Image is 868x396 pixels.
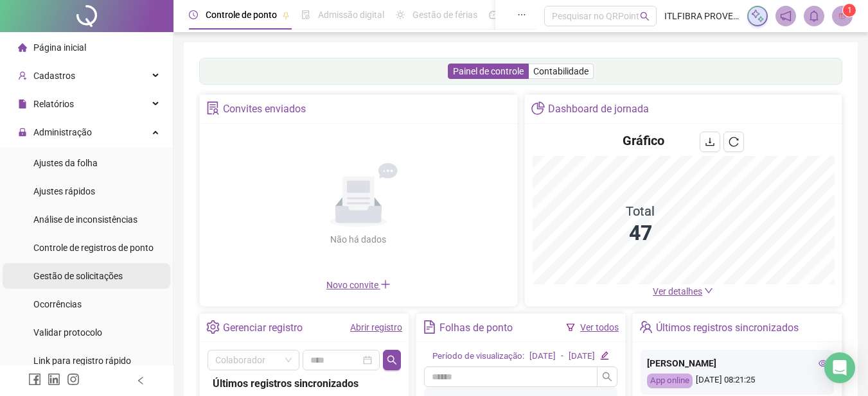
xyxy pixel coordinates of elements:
[729,137,739,147] span: reload
[569,350,595,363] div: [DATE]
[439,317,513,339] div: Folhas de ponto
[299,232,418,246] div: Não há dados
[423,320,436,334] span: file-text
[548,98,649,120] div: Dashboard de jornada
[223,317,303,339] div: Gerenciar registro
[48,373,60,386] span: linkedin
[647,356,828,370] div: [PERSON_NAME]
[301,10,310,19] span: file-done
[664,9,740,23] span: ITLFIBRA PROVEDOR DE INTERNET
[531,101,545,115] span: pie-chart
[28,373,41,386] span: facebook
[453,66,524,76] span: Painel de controle
[517,10,526,19] span: ellipsis
[318,10,384,20] span: Admissão digital
[18,43,27,52] span: home
[387,355,397,365] span: search
[282,12,290,19] span: pushpin
[380,279,391,289] span: plus
[432,350,524,363] div: Período de visualização:
[705,137,715,147] span: download
[18,71,27,80] span: user-add
[580,322,619,332] a: Ver todos
[808,10,820,22] span: bell
[33,71,75,81] span: Cadastros
[704,286,713,295] span: down
[640,12,650,21] span: search
[561,350,563,363] div: -
[529,350,556,363] div: [DATE]
[824,352,855,383] div: Open Intercom Messenger
[600,351,608,359] span: edit
[656,317,799,339] div: Últimos registros sincronizados
[750,9,765,23] img: sparkle-icon.fc2bf0ac1784a2077858766a79e2daf3.svg
[780,10,792,22] span: notification
[639,320,653,334] span: team
[489,10,498,19] span: dashboard
[819,359,828,368] span: eye
[18,99,27,108] span: file
[602,372,612,382] span: search
[843,4,856,17] sup: Atualize o seu contato no menu Meus Dados
[33,99,74,109] span: Relatórios
[33,158,98,168] span: Ajustes da folha
[350,322,402,332] a: Abrir registro
[647,374,828,388] div: [DATE] 08:21:25
[33,243,154,253] span: Controle de registros de ponto
[326,280,391,290] span: Novo convite
[833,6,852,26] img: 38576
[653,286,713,297] a: Ver detalhes down
[189,10,198,19] span: clock-circle
[136,376,145,385] span: left
[647,374,693,388] div: App online
[623,132,664,150] h4: Gráfico
[33,214,137,225] span: Análise de inconsistências
[33,271,123,281] span: Gestão de solicitações
[206,10,277,20] span: Controle de ponto
[206,101,220,115] span: solution
[396,10,405,19] span: sun
[33,327,102,338] span: Validar protocolo
[533,66,589,76] span: Contabilidade
[213,375,396,392] div: Últimos registros sincronizados
[206,320,220,334] span: setting
[67,373,80,386] span: instagram
[33,186,95,196] span: Ajustes rápidos
[653,286,702,297] span: Ver detalhes
[412,10,477,20] span: Gestão de férias
[33,127,92,137] span: Administração
[566,323,575,332] span: filter
[847,6,852,15] span: 1
[18,128,27,137] span: lock
[33,42,86,53] span: Página inicial
[223,98,306,120] div: Convites enviados
[33,356,131,366] span: Link para registro rápido
[33,299,82,309] span: Ocorrências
